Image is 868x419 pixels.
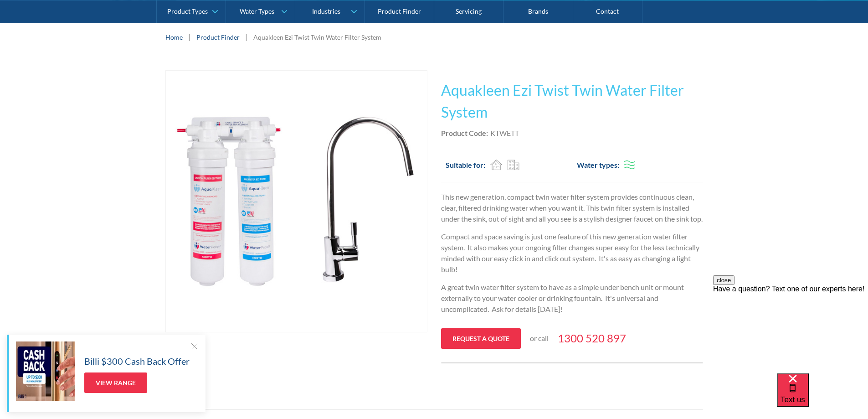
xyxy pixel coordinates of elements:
a: Request a quote [441,328,521,349]
p: A great twin water filter system to have as a simple under bench unit or mount externally to your... [441,282,703,315]
div: Industries [312,7,340,15]
p: This new generation, compact twin water filter system provides continuous clean, clear, filtered ... [441,191,703,224]
img: Billi $300 Cash Back Offer [16,341,75,401]
p: Compact and space saving is just one feature of this new generation water filter system. It also ... [441,231,703,275]
div: Water Types [240,7,274,15]
img: Aquakleen Ezi Twist Twin Water Filter System [166,71,427,332]
div: | [187,31,192,42]
div: Aquakleen Ezi Twist Twin Water Filter System [253,32,381,42]
strong: Product Code: [441,129,488,137]
iframe: podium webchat widget prompt [713,275,868,385]
div: | [244,31,249,42]
a: open lightbox [165,70,427,332]
a: Home [165,32,183,42]
h1: Aquakleen Ezi Twist Twin Water Filter System [441,79,703,123]
div: KTWETT [490,128,519,139]
h2: Suitable for: [446,160,485,171]
h5: Billi $300 Cash Back Offer [84,354,190,368]
p: or call [530,333,549,344]
a: Product Finder [196,32,240,42]
a: 1300 520 897 [558,330,626,347]
iframe: podium webchat widget bubble [777,373,868,419]
a: View Range [84,372,147,393]
div: Product Types [167,7,208,15]
h2: Water types: [577,160,619,171]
